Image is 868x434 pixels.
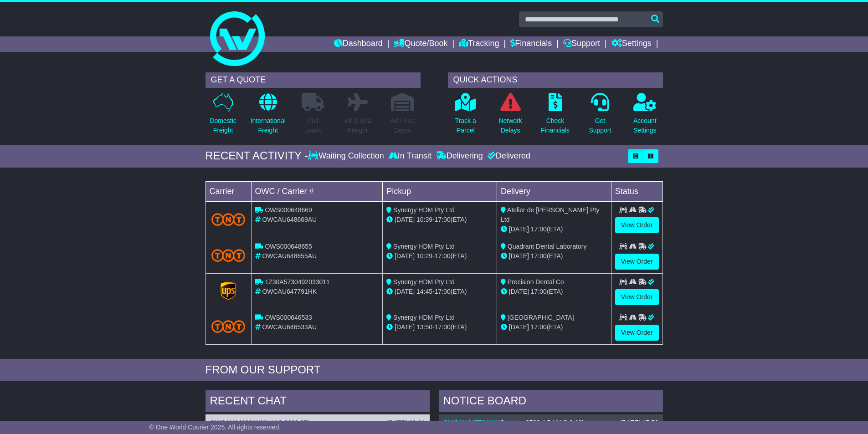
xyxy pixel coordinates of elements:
[508,278,564,286] span: Precision Dental Co
[443,419,658,427] div: ( )
[209,92,236,140] a: DomesticFreight
[205,72,421,88] div: GET A QUOTE
[501,322,607,332] div: (ETA)
[615,254,659,270] a: View Order
[416,288,432,295] span: 14:45
[611,36,652,52] a: Settings
[250,92,286,140] a: InternationalFreight
[501,251,607,261] div: (ETA)
[620,419,658,427] div: [DATE] 17:56
[588,92,611,140] a: GetSupport
[386,251,493,261] div: - (ETA)
[262,288,317,295] span: OWCAU647791HK
[386,287,493,296] div: - (ETA)
[393,314,455,321] span: Synergy HDM Pty Ltd
[615,325,659,341] a: View Order
[395,216,415,223] span: [DATE]
[633,92,657,140] a: AccountSettings
[383,181,497,201] td: Pickup
[448,72,663,88] div: QUICK ACTIONS
[509,252,529,260] span: [DATE]
[615,289,659,305] a: View Order
[205,149,308,163] div: RECENT ACTIVITY -
[251,116,286,135] p: International Freight
[394,36,447,52] a: Quote/Book
[509,323,529,331] span: [DATE]
[443,419,498,426] a: OWCAU647791HK
[531,252,547,260] span: 17:00
[497,181,611,201] td: Delivery
[633,116,657,135] p: Account Settings
[210,419,425,427] div: ( )
[386,151,434,161] div: In Transit
[393,206,455,214] span: Synergy HDM Pty Ltd
[611,181,663,201] td: Status
[501,225,607,234] div: (ETA)
[531,288,547,295] span: 17:00
[393,278,455,286] span: Synergy HDM Pty Ltd
[221,282,236,300] img: GetCarrierServiceLogo
[395,323,415,331] span: [DATE]
[265,206,312,214] span: OWS000648669
[500,419,582,426] span: Cocheer 3703 4 5 HKIC 6 10
[531,225,547,233] span: 17:00
[386,322,493,332] div: - (ETA)
[508,243,587,250] span: Quadrant Dental Laboratory
[455,92,477,140] a: Track aParcel
[589,116,611,135] p: Get Support
[498,92,522,140] a: NetworkDelays
[501,206,599,223] span: Atelier de [PERSON_NAME] Pty Ltd
[262,323,317,331] span: OWCAU646533AU
[308,151,386,161] div: Waiting Collection
[390,116,415,135] p: Air / Sea Depot
[344,116,371,135] p: Air & Sea Freight
[435,252,451,260] span: 17:00
[205,363,663,377] div: FROM OUR SUPPORT
[265,243,312,250] span: OWS000648655
[501,287,607,296] div: (ETA)
[416,216,432,223] span: 10:39
[262,252,317,260] span: OWCAU648655AU
[615,217,659,233] a: View Order
[509,288,529,295] span: [DATE]
[439,390,663,414] div: NOTICE BOARD
[416,252,432,260] span: 10:29
[387,419,425,427] div: [DATE] 09:21
[508,314,574,321] span: [GEOGRAPHIC_DATA]
[395,288,415,295] span: [DATE]
[205,181,251,201] td: Carrier
[210,419,265,426] a: OWCAU640231HK
[459,36,499,52] a: Tracking
[540,92,570,140] a: CheckFinancials
[211,213,246,225] img: TNT_Domestic.png
[455,116,476,135] p: Track a Parcel
[434,151,485,161] div: Delivering
[485,151,530,161] div: Delivered
[210,116,236,135] p: Domestic Freight
[435,288,451,295] span: 17:00
[251,181,383,201] td: OWC / Carrier #
[302,116,324,135] p: Full Loads
[563,36,600,52] a: Support
[395,252,415,260] span: [DATE]
[531,323,547,331] span: 17:00
[393,243,455,250] span: Synergy HDM Pty Ltd
[435,216,451,223] span: 17:00
[334,36,383,52] a: Dashboard
[510,36,552,52] a: Financials
[205,390,430,414] div: RECENT CHAT
[265,314,312,321] span: OWS000646533
[211,320,246,332] img: TNT_Domestic.png
[541,116,570,135] p: Check Financials
[386,215,493,225] div: - (ETA)
[149,424,281,431] span: © One World Courier 2025. All rights reserved.
[211,249,246,261] img: TNT_Domestic.png
[265,278,329,286] span: 1Z30A5730492033011
[267,419,308,426] span: HKIC 3689 95
[509,225,529,233] span: [DATE]
[262,216,317,223] span: OWCAU648669AU
[416,323,432,331] span: 13:50
[435,323,451,331] span: 17:00
[498,116,522,135] p: Network Delays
